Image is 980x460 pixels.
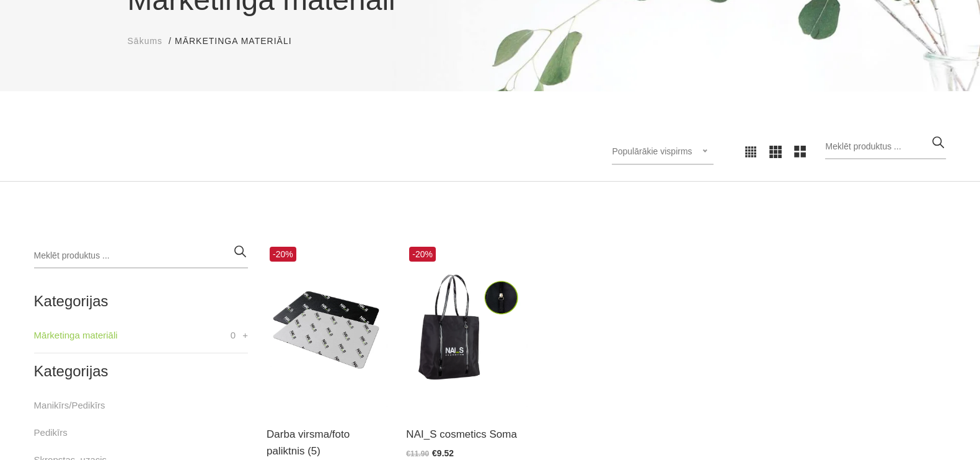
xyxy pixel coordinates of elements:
[128,36,163,46] span: Sākums
[34,363,248,379] h2: Kategorijas
[406,244,527,410] img: Ērta, eleganta, izturīga soma ar NAI_S cosmetics logo.Izmērs: 38 x 46 x 14 cm...
[267,426,387,459] a: Darba virsma/foto paliktnis (5)
[267,244,387,410] img: Darba virsmas paliktnis melnā un baltā krāsā....
[175,35,304,48] li: Mārketinga materiāli
[825,135,946,159] input: Meklēt produktus ...
[34,293,248,309] h2: Kategorijas
[34,328,118,343] a: Mārketinga materiāli
[270,247,296,262] span: -20%
[34,244,248,268] input: Meklēt produktus ...
[34,398,105,413] a: Manikīrs/Pedikīrs
[231,328,236,343] span: 0
[406,449,429,458] span: €11.90
[612,146,692,156] span: Populārākie vispirms
[242,328,248,343] a: +
[432,448,454,458] span: €9.52
[406,426,527,443] a: NAI_S cosmetics Soma
[128,35,163,48] a: Sākums
[409,247,436,262] span: -20%
[34,425,68,440] a: Pedikīrs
